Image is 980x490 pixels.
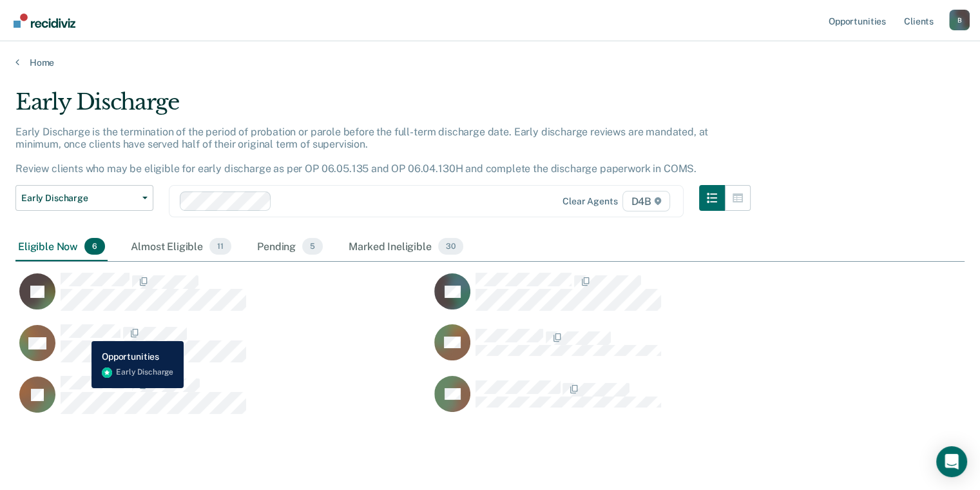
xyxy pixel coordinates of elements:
div: Early Discharge [15,89,751,126]
div: B [949,10,970,30]
div: CaseloadOpportunityCell-0501928 [430,324,845,375]
span: 6 [84,238,105,255]
a: Home [15,57,965,68]
div: Eligible Now6 [15,233,108,261]
span: 5 [302,238,323,255]
div: Almost Eligible11 [128,233,234,261]
div: CaseloadOpportunityCell-0776080 [15,272,430,324]
button: Profile dropdown button [949,10,970,30]
button: Early Discharge [15,185,153,211]
div: CaseloadOpportunityCell-0785532 [15,375,430,427]
p: Early Discharge is the termination of the period of probation or parole before the full-term disc... [15,126,708,175]
div: Marked Ineligible30 [346,233,465,261]
div: Pending5 [255,233,325,261]
div: CaseloadOpportunityCell-0798091 [15,324,430,375]
div: CaseloadOpportunityCell-0259663 [430,272,845,324]
span: Early Discharge [21,193,137,204]
div: Clear agents [562,196,617,207]
div: Open Intercom Messenger [936,446,967,477]
div: CaseloadOpportunityCell-0807749 [430,375,845,427]
span: 11 [209,238,231,255]
span: D4B [622,191,669,211]
span: 30 [438,238,463,255]
img: Recidiviz [14,14,75,28]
